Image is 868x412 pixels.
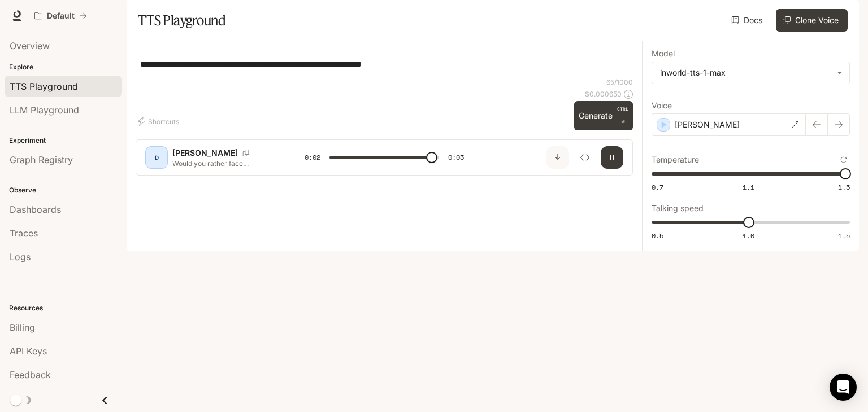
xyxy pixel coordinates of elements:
button: Inspect [574,146,596,169]
h1: TTS Playground [138,9,225,32]
p: Default [47,11,75,21]
span: 0:03 [448,152,464,163]
div: inworld-tts-1-max [660,67,831,78]
span: 0.7 [652,182,663,192]
button: Download audio [546,146,569,169]
button: Reset to default [837,154,850,166]
span: 1.5 [838,182,850,192]
span: 1.5 [838,231,850,240]
div: inworld-tts-1-max [652,62,849,84]
div: D [147,148,166,166]
span: 1.1 [743,182,754,192]
button: All workspaces [29,5,92,27]
span: 1.0 [743,231,754,240]
span: 0.5 [652,231,663,240]
button: Shortcuts [136,112,184,130]
p: Model [652,50,675,58]
div: Open Intercom Messenger [830,374,857,401]
a: Docs [729,9,767,32]
p: [PERSON_NAME] [675,119,740,130]
button: GenerateCTRL +⏎ [574,101,633,130]
p: 65 / 1000 [606,77,633,87]
button: Copy Voice ID [238,150,254,156]
p: [PERSON_NAME] [172,147,238,159]
p: Voice [652,102,672,109]
button: Clone Voice [776,9,848,32]
p: Temperature [652,156,699,164]
p: Would you rather face [PERSON_NAME] or [PERSON_NAME] in the ring? [172,159,277,168]
p: ⏎ [617,106,628,126]
p: CTRL + [617,106,628,119]
p: Talking speed [652,204,704,212]
span: 0:02 [305,152,320,163]
p: $ 0.000650 [585,89,622,99]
